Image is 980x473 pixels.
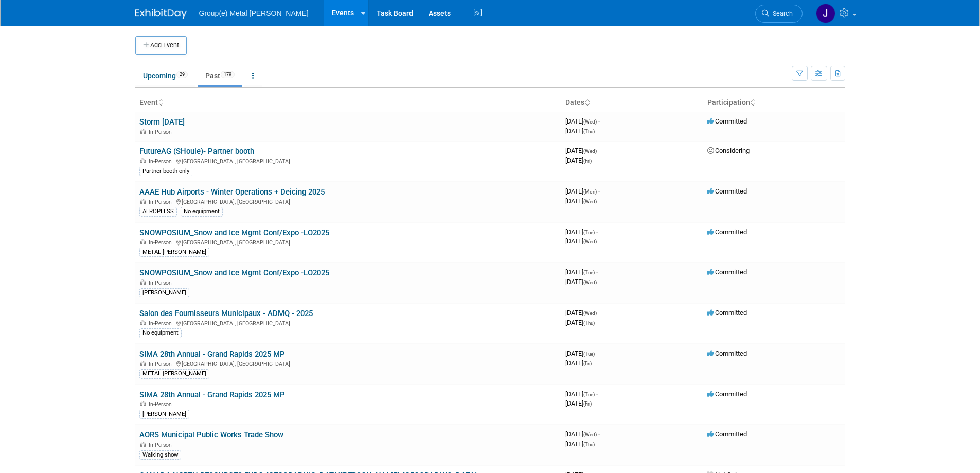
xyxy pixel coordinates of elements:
[139,359,557,367] div: [GEOGRAPHIC_DATA], [GEOGRAPHIC_DATA]
[583,148,597,154] span: (Wed)
[135,94,561,112] th: Event
[707,430,747,438] span: Committed
[140,361,146,366] img: In-Person Event
[139,328,182,338] div: No equipment
[139,369,209,378] div: METAL [PERSON_NAME]
[149,401,175,408] span: In-Person
[149,279,175,286] span: In-Person
[139,430,283,440] a: AORS Municipal Public Works Trade Show
[139,117,185,127] a: Storm [DATE]
[561,94,703,112] th: Dates
[140,320,146,325] img: In-Person Event
[565,127,595,135] span: [DATE]
[139,156,557,165] div: [GEOGRAPHIC_DATA], [GEOGRAPHIC_DATA]
[565,319,595,326] span: [DATE]
[565,309,600,317] span: [DATE]
[707,228,747,236] span: Committed
[140,199,146,204] img: In-Person Event
[583,401,592,407] span: (Fri)
[565,156,592,164] span: [DATE]
[149,442,175,448] span: In-Person
[139,268,329,277] a: SNOWPOSIUM_Snow and Ice Mgmt Conf/Expo -LO2025
[139,207,177,216] div: AEROPLESS
[596,228,598,236] span: -
[149,158,175,165] span: In-Person
[755,5,803,23] a: Search
[139,390,285,399] a: SIMA 28th Annual - Grand Rapids 2025 MP
[583,442,595,447] span: (Thu)
[565,399,592,407] span: [DATE]
[598,147,600,154] span: -
[139,410,189,419] div: [PERSON_NAME]
[583,199,597,204] span: (Wed)
[583,310,597,316] span: (Wed)
[769,10,793,17] span: Search
[583,361,592,366] span: (Fri)
[181,207,223,216] div: No equipment
[139,197,557,205] div: [GEOGRAPHIC_DATA], [GEOGRAPHIC_DATA]
[149,361,175,367] span: In-Person
[139,349,285,359] a: SIMA 28th Annual - Grand Rapids 2025 MP
[707,309,747,317] span: Committed
[816,4,835,23] img: Jason Whittemore
[583,270,595,275] span: (Tue)
[139,228,329,237] a: SNOWPOSIUM_Snow and Ice Mgmt Conf/Expo -LO2025
[598,430,600,438] span: -
[596,349,598,357] span: -
[140,279,146,285] img: In-Person Event
[565,390,598,398] span: [DATE]
[583,158,592,164] span: (Fri)
[596,268,598,276] span: -
[139,450,181,460] div: Walking show
[140,239,146,244] img: In-Person Event
[198,66,242,85] a: Past179
[565,117,600,125] span: [DATE]
[565,237,597,245] span: [DATE]
[565,147,600,154] span: [DATE]
[598,309,600,317] span: -
[583,119,597,125] span: (Wed)
[583,279,597,285] span: (Wed)
[149,320,175,327] span: In-Person
[583,392,595,397] span: (Tue)
[139,309,313,318] a: Salon des Fournisseurs Municipaux - ADMQ - 2025
[140,129,146,134] img: In-Person Event
[149,199,175,205] span: In-Person
[221,71,235,78] span: 179
[598,117,600,125] span: -
[176,71,188,78] span: 29
[707,349,747,357] span: Committed
[565,278,597,286] span: [DATE]
[703,94,845,112] th: Participation
[565,349,598,357] span: [DATE]
[565,268,598,276] span: [DATE]
[565,440,595,448] span: [DATE]
[140,401,146,406] img: In-Person Event
[583,432,597,437] span: (Wed)
[149,239,175,246] span: In-Person
[139,238,557,246] div: [GEOGRAPHIC_DATA], [GEOGRAPHIC_DATA]
[139,248,209,257] div: METAL [PERSON_NAME]
[139,288,189,297] div: [PERSON_NAME]
[139,319,557,327] div: [GEOGRAPHIC_DATA], [GEOGRAPHIC_DATA]
[565,430,600,438] span: [DATE]
[149,129,175,135] span: In-Person
[140,442,146,447] img: In-Person Event
[135,9,187,19] img: ExhibitDay
[583,320,595,326] span: (Thu)
[584,98,590,107] a: Sort by Start Date
[707,390,747,398] span: Committed
[135,36,187,55] button: Add Event
[139,187,325,197] a: AAAE Hub Airports - Winter Operations + Deicing 2025
[707,147,750,154] span: Considering
[139,167,192,176] div: Partner booth only
[140,158,146,163] img: In-Person Event
[707,117,747,125] span: Committed
[598,187,600,195] span: -
[583,189,597,195] span: (Mon)
[583,230,595,235] span: (Tue)
[707,268,747,276] span: Committed
[596,390,598,398] span: -
[565,228,598,236] span: [DATE]
[139,147,254,156] a: FutureAG (SHoule)- Partner booth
